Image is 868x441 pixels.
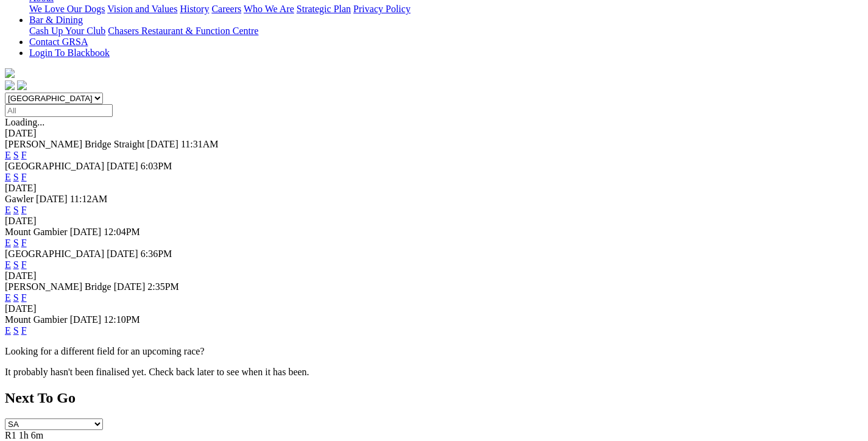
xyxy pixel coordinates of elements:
span: [GEOGRAPHIC_DATA] [5,249,104,259]
p: Looking for a different field for an upcoming race? [5,346,863,357]
a: F [21,172,27,182]
a: S [13,150,19,160]
div: [DATE] [5,128,863,139]
div: About [29,4,863,15]
a: S [13,238,19,248]
a: E [5,172,11,182]
a: Chasers Restaurant & Function Centre [108,26,258,36]
div: [DATE] [5,216,863,227]
a: S [13,292,19,303]
a: E [5,259,11,270]
img: logo-grsa-white.png [5,68,15,78]
partial: It probably hasn't been finalised yet. Check back later to see when it has been. [5,367,309,377]
span: [DATE] [70,227,102,237]
span: 11:12AM [70,194,108,204]
span: [DATE] [114,281,146,292]
a: Login To Blackbook [29,48,110,58]
span: [DATE] [107,161,138,171]
a: Cash Up Your Club [29,26,105,36]
a: We Love Our Dogs [29,4,105,14]
a: Contact GRSA [29,37,88,47]
span: [PERSON_NAME] Bridge [5,281,111,292]
input: Select date [5,104,113,117]
span: Mount Gambier [5,227,68,237]
span: Loading... [5,117,44,127]
span: 6:03PM [141,161,172,171]
span: [DATE] [107,249,138,259]
a: Strategic Plan [297,4,351,14]
a: E [5,150,11,160]
a: Careers [211,4,241,14]
a: F [21,205,27,215]
span: 12:04PM [104,227,140,237]
img: facebook.svg [5,80,15,90]
div: Bar & Dining [29,26,863,37]
span: R1 [5,430,16,440]
div: [DATE] [5,183,863,194]
a: S [13,259,19,270]
a: F [21,259,27,270]
span: 12:10PM [104,314,140,325]
a: S [13,172,19,182]
div: [DATE] [5,303,863,314]
a: F [21,325,27,336]
div: [DATE] [5,270,863,281]
h2: Next To Go [5,390,863,406]
span: 1h 6m [19,430,43,440]
span: [DATE] [36,194,68,204]
a: F [21,150,27,160]
span: 6:36PM [141,249,172,259]
a: F [21,238,27,248]
a: Who We Are [244,4,294,14]
a: F [21,292,27,303]
span: [PERSON_NAME] Bridge Straight [5,139,144,149]
a: E [5,292,11,303]
span: Mount Gambier [5,314,68,325]
a: E [5,238,11,248]
a: E [5,205,11,215]
a: Privacy Policy [353,4,411,14]
span: [DATE] [70,314,102,325]
span: Gawler [5,194,34,204]
img: twitter.svg [17,80,27,90]
a: E [5,325,11,336]
a: S [13,205,19,215]
span: 2:35PM [147,281,179,292]
a: Bar & Dining [29,15,83,25]
a: History [180,4,209,14]
a: Vision and Values [107,4,177,14]
span: 11:31AM [181,139,219,149]
span: [DATE] [147,139,178,149]
a: S [13,325,19,336]
span: [GEOGRAPHIC_DATA] [5,161,104,171]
